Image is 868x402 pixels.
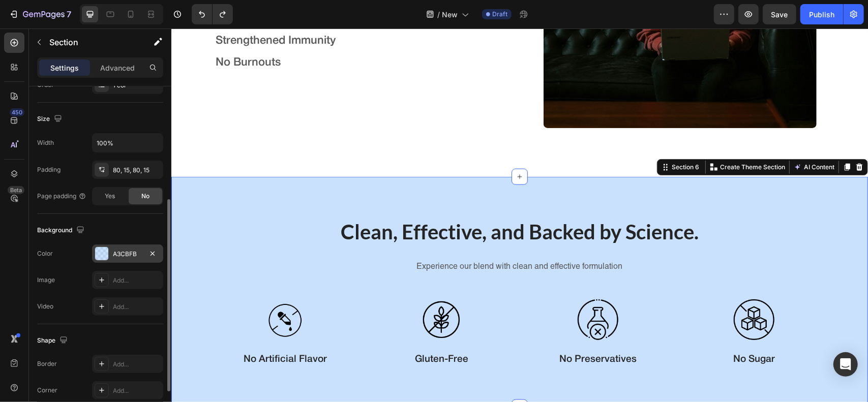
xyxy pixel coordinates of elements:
span: No [141,192,149,201]
span: Draft [492,10,507,19]
p: Section [49,36,133,48]
div: Publish [809,9,834,20]
p: Advanced [100,63,135,73]
span: Yes [105,192,115,201]
div: Shape [37,334,70,348]
button: 7 [4,4,76,24]
button: Save [763,4,796,24]
div: Color [37,249,53,258]
div: Add... [113,386,161,395]
div: Video [37,302,53,311]
p: gluten-free [201,325,340,337]
img: Alt Image [250,271,290,312]
button: AI Content [620,133,665,145]
div: Border [37,359,57,368]
p: Create Theme Section [549,134,614,143]
div: A3CBFB [113,250,142,259]
div: Width [37,138,54,147]
div: Beta [8,186,24,194]
div: Corner [37,386,57,395]
span: New [442,9,458,20]
div: 450 [10,108,24,116]
div: Add... [113,302,161,312]
p: No Sugar [514,325,653,337]
div: Open Intercom Messenger [833,352,858,377]
div: Add... [113,360,161,369]
img: Alt Image [406,271,447,312]
div: 80, 15, 80, 15 [113,166,161,175]
div: Add... [113,276,161,285]
p: No Preservatives [357,325,496,337]
div: Padding [37,165,61,174]
div: Undo/Redo [192,4,233,24]
div: Image [37,275,55,285]
div: Section 6 [498,134,530,143]
div: Page padding [37,192,86,201]
div: Background [37,224,86,237]
span: Save [771,10,788,19]
div: Size [37,112,64,126]
p: Settings [50,63,79,73]
input: Auto [93,134,163,152]
button: Publish [800,4,843,24]
iframe: To enrich screen reader interactions, please activate Accessibility in Grammarly extension settings [171,28,868,402]
img: Alt Image [562,271,603,312]
span: / [437,9,440,20]
p: 7 [67,8,71,20]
